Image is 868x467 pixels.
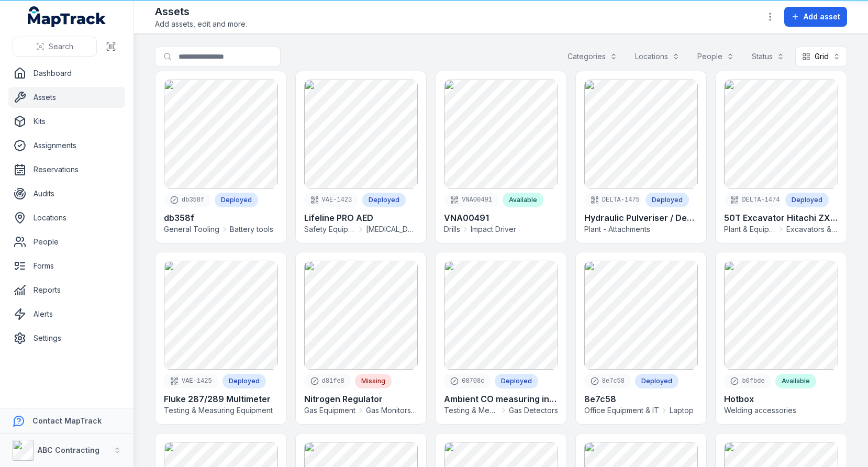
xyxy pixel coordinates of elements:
strong: Contact MapTrack [32,416,102,425]
a: Alerts [8,304,125,325]
a: Audits [8,183,125,204]
span: Add assets, edit and more. [155,19,247,29]
a: Reservations [8,159,125,180]
a: Reports [8,280,125,301]
button: Add asset [784,7,847,27]
a: MapTrack [28,6,106,27]
span: Add asset [804,12,840,22]
a: Assets [8,87,125,108]
strong: ABC Contracting [38,446,99,454]
a: Forms [8,255,125,276]
h2: Assets [155,4,247,19]
a: Locations [8,207,125,228]
a: People [8,231,125,252]
a: Kits [8,111,125,132]
a: Assignments [8,135,125,156]
button: Status [745,47,791,66]
button: Locations [628,47,686,66]
button: Search [13,37,97,57]
a: Dashboard [8,63,125,84]
button: Grid [795,47,847,66]
button: Categories [561,47,624,66]
span: Search [49,41,73,52]
a: Settings [8,328,125,349]
button: People [691,47,741,66]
